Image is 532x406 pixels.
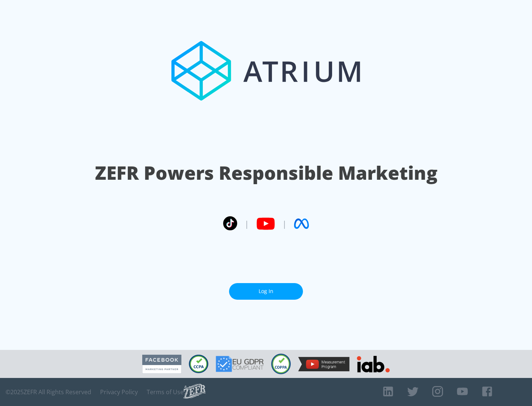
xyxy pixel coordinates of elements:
span: © 2025 ZEFR All Rights Reserved [6,388,91,396]
a: Terms of Use [147,388,184,396]
img: COPPA Compliant [271,354,291,374]
img: GDPR Compliant [216,356,264,372]
img: Facebook Marketing Partner [142,355,181,374]
h1: ZEFR Powers Responsible Marketing [95,160,437,186]
a: Log In [229,283,303,300]
img: YouTube Measurement Program [298,357,349,371]
img: CCPA Compliant [189,355,208,373]
a: Privacy Policy [100,388,138,396]
img: IAB [357,356,390,372]
span: | [245,218,249,229]
span: | [282,218,287,229]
